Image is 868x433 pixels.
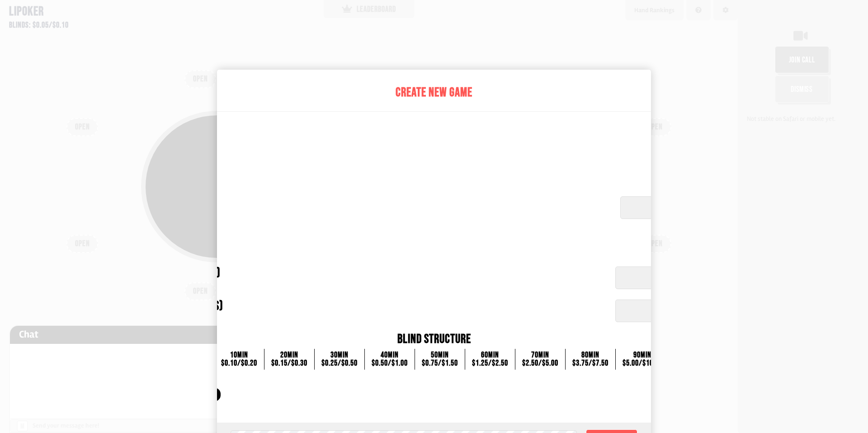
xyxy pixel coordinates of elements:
[372,351,408,359] div: 40 min
[422,359,458,367] div: $0.75 / $1.50
[472,351,508,359] div: 60 min
[522,351,558,359] div: 70 min
[87,213,611,222] div: Set amount of time per turn
[96,316,607,325] div: Set increasing blinds time interval
[522,359,558,367] div: $2.50 / $5.00
[623,351,662,359] div: 90 min
[221,351,257,359] div: 10 min
[321,351,358,359] div: 30 min
[321,359,358,367] div: $0.25 / $0.50
[472,359,508,367] div: $1.25 / $2.50
[372,359,408,367] div: $0.50 / $1.00
[422,351,458,359] div: 50 min
[572,359,609,367] div: $3.75 / $7.50
[271,351,307,359] div: 20 min
[271,359,307,367] div: $0.15 / $0.30
[221,359,257,367] div: $0.10 / $0.20
[96,330,772,349] div: Blind Structure
[96,283,607,292] div: Set automatic buy-in amount
[69,83,799,102] div: Create New Game
[623,359,662,367] div: $5.00 / $10.00
[572,351,609,359] div: 80 min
